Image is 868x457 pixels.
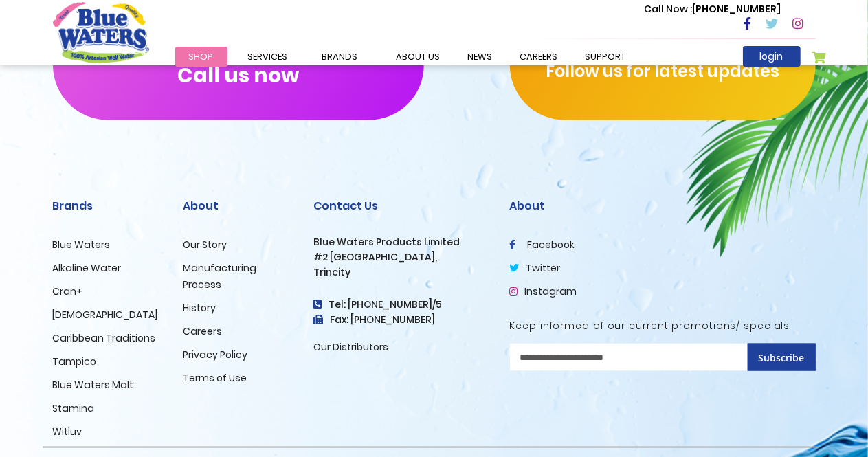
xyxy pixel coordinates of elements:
[183,261,257,291] a: Manufacturing Process
[314,340,389,354] a: Our Distributors
[314,314,489,326] h3: Fax: [PHONE_NUMBER]
[183,238,227,252] a: Our Story
[510,261,561,275] a: twitter
[53,401,95,415] a: Stamina
[53,2,149,63] a: store logo
[314,199,489,212] h2: Contact Us
[314,267,489,278] h3: Trincity
[510,320,816,332] h5: Keep informed of our current promotions/ specials
[53,425,82,438] a: Witluv
[454,47,507,67] a: News
[183,301,216,315] a: History
[314,299,489,311] h4: Tel: [PHONE_NUMBER]/5
[189,50,214,63] span: Shop
[507,47,572,67] a: careers
[177,71,299,79] span: Call us now
[53,285,83,298] a: Cran+
[53,331,156,345] a: Caribbean Traditions
[183,348,248,361] a: Privacy Policy
[510,199,816,212] h2: About
[322,50,358,63] span: Brands
[183,324,223,338] a: Careers
[183,371,247,385] a: Terms of Use
[53,378,134,392] a: Blue Waters Malt
[248,50,288,63] span: Services
[314,252,489,263] h3: #2 [GEOGRAPHIC_DATA],
[53,355,97,368] a: Tampico
[183,199,293,212] h2: About
[748,344,816,371] button: Subscribe
[510,285,577,298] a: Instagram
[383,47,454,67] a: about us
[53,238,111,252] a: Blue Waters
[53,199,163,212] h2: Brands
[53,308,158,322] a: [DEMOGRAPHIC_DATA]
[572,47,640,67] a: support
[314,236,489,248] h3: Blue Waters Products Limited
[759,351,805,364] span: Subscribe
[510,59,816,84] p: Follow us for latest updates
[510,238,575,252] a: facebook
[645,2,781,16] p: [PHONE_NUMBER]
[53,261,122,275] a: Alkaline Water
[645,2,693,16] span: Call Now :
[743,46,801,67] a: login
